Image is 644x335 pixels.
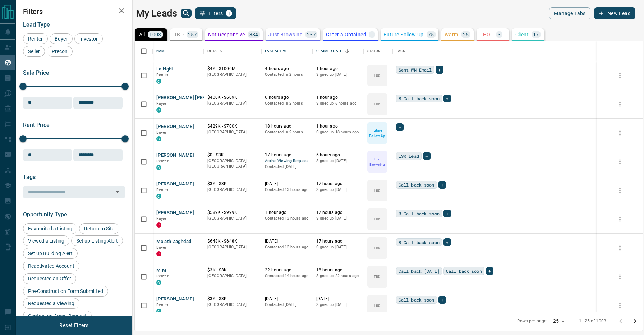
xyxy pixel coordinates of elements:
p: [GEOGRAPHIC_DATA] [207,72,258,78]
p: Signed up [DATE] [316,187,360,193]
p: TBD [374,274,381,279]
button: Go to next page [628,314,642,329]
button: more [615,243,625,253]
p: [DATE] [265,181,309,187]
span: B Call back soon [399,95,440,102]
button: more [615,128,625,138]
div: + [436,66,443,74]
button: [PERSON_NAME] [156,210,194,216]
span: + [446,95,448,102]
p: $0 - $3K [207,152,258,158]
div: Details [204,41,261,61]
div: property.ca [156,222,161,228]
span: Viewed a Listing [26,238,67,244]
p: 17 [533,32,539,37]
p: 4 hours ago [265,66,309,72]
div: Precon [47,46,73,57]
p: $3K - $3K [207,181,258,187]
span: Precon [49,49,70,54]
p: Just Browsing [368,156,387,167]
p: Signed up [DATE] [316,302,360,308]
span: Sent WN Email [399,66,432,73]
p: $648K - $648K [207,238,258,244]
p: 17 hours ago [265,152,309,158]
div: Last Active [265,41,287,61]
p: Not Responsive [208,32,245,37]
p: $589K - $999K [207,210,258,216]
p: Contacted 13 hours ago [265,244,309,250]
div: Seller [23,46,45,57]
button: Reset Filters [55,319,93,331]
span: Renter [156,73,169,77]
p: 6 hours ago [265,95,309,101]
p: 17 hours ago [316,210,360,216]
button: Manage Tabs [549,7,590,19]
span: Renter [156,303,169,307]
div: + [443,238,451,246]
p: Signed up [DATE] [316,244,360,250]
button: more [615,185,625,196]
div: + [396,123,404,131]
span: Opportunity Type [23,211,67,218]
p: Warm [445,32,459,37]
div: + [486,267,493,275]
span: B Call back soon [399,239,440,246]
div: condos.ca [156,136,161,141]
div: Return to Site [79,223,119,234]
span: + [441,296,443,303]
span: + [399,124,401,131]
p: Contacted 14 hours ago [265,273,309,279]
span: Tags [23,174,36,180]
span: Investor [77,36,100,42]
p: [GEOGRAPHIC_DATA] [207,244,258,250]
p: 1 hour ago [316,66,360,72]
p: [GEOGRAPHIC_DATA], [GEOGRAPHIC_DATA] [207,158,258,169]
span: + [446,239,448,246]
p: Signed up [DATE] [316,158,360,164]
p: [DATE] [316,296,360,302]
p: 6 hours ago [316,152,360,158]
span: + [438,66,441,73]
p: 75 [428,32,434,37]
p: TBD [374,188,381,193]
div: condos.ca [156,165,161,170]
p: Contacted in 2 hours [265,72,309,78]
div: Renter [23,33,48,44]
p: 384 [249,32,258,37]
button: [PERSON_NAME] [PERSON_NAME] [156,95,233,101]
div: condos.ca [156,309,161,314]
div: condos.ca [156,194,161,199]
p: 257 [188,32,197,37]
div: Last Active [261,41,312,61]
p: TBD [174,32,184,37]
span: Set up Listing Alert [74,238,120,244]
p: [DATE] [265,296,309,302]
span: Contact an Agent Request [26,313,89,319]
span: Sale Price [23,69,49,76]
p: Signed up 6 hours ago [316,101,360,106]
p: 1 [371,32,373,37]
p: 17 hours ago [316,238,360,244]
p: All [139,32,145,37]
div: + [443,95,451,102]
span: Requested a Viewing [26,300,77,306]
button: more [615,300,625,311]
p: 1003 [149,32,161,37]
p: 3 [498,32,501,37]
span: + [441,181,443,188]
button: [PERSON_NAME] [156,181,194,188]
div: 25 [550,316,567,326]
span: B Call back soon [399,210,440,217]
p: [GEOGRAPHIC_DATA] [207,129,258,135]
span: Set up Building Alert [26,251,75,256]
span: + [488,267,491,275]
span: + [446,210,448,217]
p: Future Follow Up [368,128,387,138]
div: Name [156,41,167,61]
div: property.ca [156,251,161,256]
span: Buyer [52,36,70,42]
p: [GEOGRAPHIC_DATA] [207,302,258,308]
div: Reactivated Account [23,261,79,271]
div: + [438,296,446,304]
div: + [438,181,446,189]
